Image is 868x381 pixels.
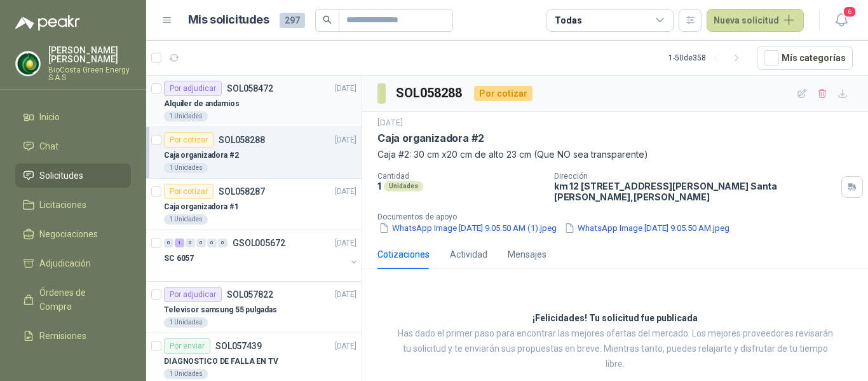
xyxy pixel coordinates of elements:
p: Caja organizadora #2 [377,132,484,145]
p: Documentos de apoyo [377,212,863,221]
span: Licitaciones [39,198,86,212]
div: 0 [164,239,173,247]
span: Chat [39,139,58,153]
a: Solicitudes [15,163,131,188]
div: 0 [218,239,227,247]
button: Nueva solicitud [707,9,804,32]
a: Inicio [15,105,131,129]
div: 0 [207,239,217,247]
div: Unidades [384,181,423,191]
p: [DATE] [335,83,356,95]
p: BioCosta Green Energy S.A.S [48,66,131,81]
button: Mís categorías [757,46,853,70]
p: [PERSON_NAME] [PERSON_NAME] [48,46,131,64]
a: Por cotizarSOL058287[DATE] Caja organizadora #11 Unidades [146,179,362,230]
p: [DATE] [335,134,356,146]
a: 0 1 0 0 0 0 GSOL005672[DATE] SC 6057 [164,235,359,276]
span: Remisiones [39,329,86,343]
p: SOL057822 [227,290,273,299]
div: 1 Unidades [164,111,208,121]
div: Por enviar [164,338,210,354]
p: DIAGNOSTICO DE FALLA EN TV [164,356,278,368]
a: Por adjudicarSOL057822[DATE] Televisor samsung 55 pulgadas1 Unidades [146,282,362,333]
a: Órdenes de Compra [15,281,131,319]
div: 1 - 50 de 358 [668,48,747,68]
a: Por adjudicarSOL058472[DATE] Alquiler de andamios1 Unidades [146,76,362,127]
span: Adjudicación [39,256,91,270]
p: [DATE] [335,186,356,198]
p: 1 [377,181,381,191]
a: Negociaciones [15,222,131,246]
div: Por adjudicar [164,81,222,96]
p: SOL057439 [215,342,262,350]
div: 1 Unidades [164,214,208,225]
div: Por cotizar [164,132,214,148]
button: WhatsApp Image [DATE] 9.05.50 AM (1).jpeg [377,221,558,235]
h1: Mis solicitudes [188,11,269,29]
p: Has dado el primer paso para encontrar las mejores ofertas del mercado. Los mejores proveedores r... [394,326,836,372]
span: search [323,15,332,24]
p: GSOL005672 [233,239,285,247]
div: Por cotizar [474,86,532,101]
a: Adjudicación [15,251,131,275]
span: Solicitudes [39,169,83,183]
span: 297 [280,13,305,28]
div: 1 Unidades [164,369,208,379]
p: SOL058288 [219,135,265,144]
p: Televisor samsung 55 pulgadas [164,304,277,316]
p: Caja #2: 30 cm x20 cm de alto 23 cm (Que NO sea transparente) [377,148,853,162]
img: Company Logo [16,52,40,76]
div: 1 Unidades [164,317,208,328]
div: 1 [175,239,184,247]
a: Por cotizarSOL058288[DATE] Caja organizadora #21 Unidades [146,127,362,179]
span: Negociaciones [39,227,98,241]
p: km 12 [STREET_ADDRESS][PERSON_NAME] Santa [PERSON_NAME] , [PERSON_NAME] [554,181,836,202]
p: SC 6057 [164,253,194,265]
p: Alquiler de andamios [164,98,240,110]
h3: ¡Felicidades! Tu solicitud fue publicada [532,311,698,326]
div: Por cotizar [164,184,214,199]
p: Caja organizadora #2 [164,149,239,162]
p: [DATE] [335,237,356,249]
p: [DATE] [377,117,403,129]
div: Cotizaciones [377,247,430,261]
img: Logo peakr [15,15,80,31]
div: 1 Unidades [164,163,208,173]
div: Actividad [450,247,487,261]
a: Remisiones [15,324,131,348]
span: Órdenes de Compra [39,286,119,314]
p: Dirección [554,172,836,181]
div: Por adjudicar [164,287,222,302]
button: 6 [830,9,853,32]
p: Cantidad [377,172,544,181]
div: Mensajes [508,247,546,261]
span: Inicio [39,110,60,124]
a: Chat [15,134,131,158]
p: [DATE] [335,340,356,352]
div: 0 [186,239,195,247]
span: 6 [843,6,857,18]
p: Caja organizadora #1 [164,201,239,213]
p: SOL058287 [219,187,265,196]
p: [DATE] [335,289,356,301]
h3: SOL058288 [396,83,464,103]
div: Todas [555,13,581,27]
a: Licitaciones [15,193,131,217]
p: SOL058472 [227,84,273,93]
div: 0 [196,239,206,247]
button: WhatsApp Image [DATE] 9.05.50 AM.jpeg [563,221,731,235]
